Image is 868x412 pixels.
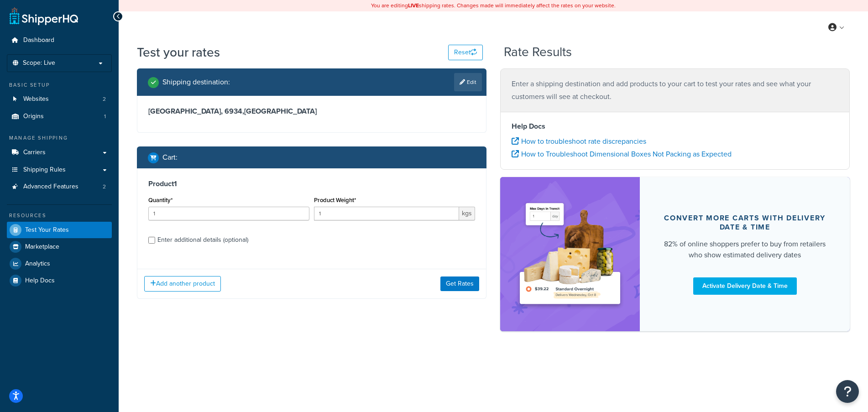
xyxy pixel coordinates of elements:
[454,73,482,91] a: Edit
[514,191,626,317] img: feature-image-ddt-36eae7f7280da8017bfb280eaccd9c446f90b1fe08728e4019434db127062ab4.png
[7,91,112,108] a: Websites2
[23,149,46,156] span: Carriers
[148,237,155,244] input: Enter additional details (optional)
[137,43,220,61] h1: Test your rates
[7,108,112,125] a: Origins1
[25,277,55,285] span: Help Docs
[662,239,828,261] div: 82% of online shoppers prefer to buy from retailers who show estimated delivery dates
[162,78,230,86] h2: Shipping destination :
[148,207,309,220] input: 0
[103,95,106,103] span: 2
[7,162,112,178] a: Shipping Rules
[512,78,838,103] p: Enter a shipping destination and add products to your cart to test your rates and see what your c...
[836,380,859,403] button: Open Resource Center
[23,113,44,120] span: Origins
[148,179,475,188] h3: Product 1
[7,144,112,161] a: Carriers
[7,212,112,219] div: Resources
[7,32,112,49] a: Dashboard
[25,260,50,268] span: Analytics
[448,45,483,60] button: Reset
[7,222,112,238] a: Test Your Rates
[103,183,106,191] span: 2
[25,226,69,234] span: Test Your Rates
[7,178,112,195] li: Advanced Features
[148,197,173,203] label: Quantity*
[25,243,59,251] span: Marketplace
[23,183,78,191] span: Advanced Features
[7,108,112,125] li: Origins
[512,149,732,159] a: How to Troubleshoot Dimensional Boxes Not Packing as Expected
[23,95,49,103] span: Websites
[693,277,797,295] a: Activate Delivery Date & Time
[512,136,646,146] a: How to troubleshoot rate discrepancies
[7,178,112,195] a: Advanced Features2
[314,197,356,203] label: Product Weight*
[23,37,54,44] span: Dashboard
[512,121,838,132] h4: Help Docs
[314,207,459,220] input: 0.00
[7,256,112,272] a: Analytics
[23,59,55,67] span: Scope: Live
[23,166,66,174] span: Shipping Rules
[408,1,419,10] b: LIVE
[7,91,112,108] li: Websites
[162,153,178,162] h2: Cart :
[157,234,248,246] div: Enter additional details (optional)
[7,134,112,142] div: Manage Shipping
[459,207,475,220] span: kgs
[440,276,479,291] button: Get Rates
[7,272,112,289] a: Help Docs
[144,276,221,292] button: Add another product
[148,107,475,116] h3: [GEOGRAPHIC_DATA], 6934 , [GEOGRAPHIC_DATA]
[7,239,112,255] a: Marketplace
[504,45,572,59] h2: Rate Results
[104,113,106,120] span: 1
[7,81,112,89] div: Basic Setup
[662,214,828,232] div: Convert more carts with delivery date & time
